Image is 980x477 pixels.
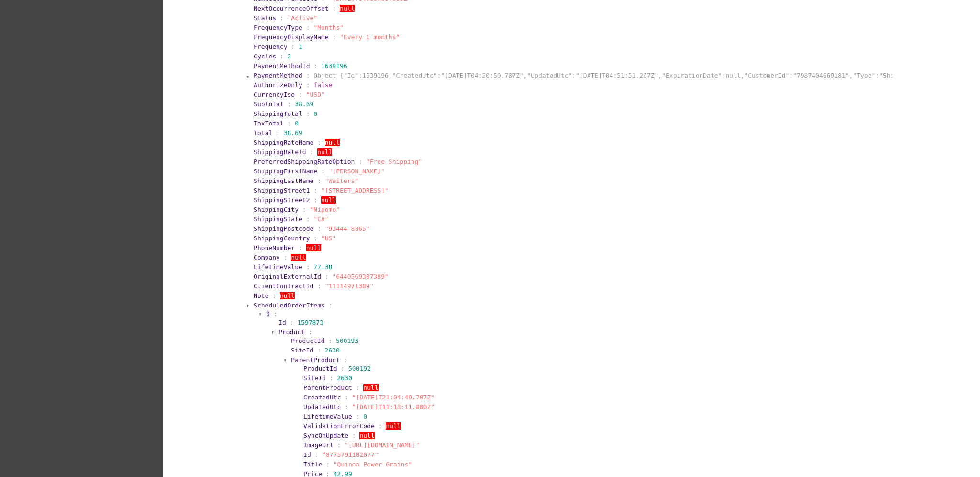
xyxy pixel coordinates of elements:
[291,356,340,363] span: ParentProduct
[254,235,310,242] span: ShippingCountry
[321,235,336,242] span: "US"
[363,413,367,420] span: 0
[303,432,348,439] span: SyncOnUpdate
[303,422,375,430] span: ValidationErrorCode
[313,187,317,194] span: :
[306,81,310,89] span: :
[336,337,358,344] span: 500193
[303,365,337,372] span: ProductId
[317,225,321,232] span: :
[254,129,272,136] span: Total
[317,139,321,146] span: :
[291,43,295,50] span: :
[254,14,276,22] span: Status
[313,196,317,204] span: :
[254,81,302,89] span: AuthorizeOnly
[332,273,388,280] span: "6440569307389"
[386,422,401,430] span: null
[313,81,332,89] span: false
[290,319,294,326] span: :
[306,72,310,79] span: :
[306,244,321,251] span: null
[334,461,412,468] span: "Quinoa Power Grains"
[309,329,312,336] span: :
[299,91,302,98] span: :
[328,337,332,344] span: :
[313,216,328,223] span: "CA"
[254,101,284,108] span: Subtotal
[276,129,280,136] span: :
[379,422,382,430] span: :
[303,403,341,410] span: UpdatedUtc
[317,283,321,290] span: :
[325,347,340,354] span: 2630
[288,101,291,108] span: :
[303,442,334,449] span: ImageUrl
[322,451,378,458] span: "8775791182077"
[306,110,310,117] span: :
[284,129,302,136] span: 38.69
[278,329,305,336] span: Product
[315,451,319,458] span: :
[358,158,362,165] span: :
[303,451,311,458] span: Id
[313,110,317,117] span: 0
[303,384,352,391] span: ParentProduct
[254,216,302,223] span: ShippingState
[313,263,332,271] span: 77.38
[345,403,348,410] span: :
[299,244,302,251] span: :
[325,225,370,232] span: "93444-8865"
[321,187,389,194] span: "[STREET_ADDRESS]"
[352,432,356,439] span: :
[274,310,278,318] span: :
[272,292,276,299] span: :
[297,319,323,326] span: 1597873
[254,244,295,251] span: PhoneNumber
[288,120,291,127] span: :
[288,53,291,60] span: 2
[254,302,325,309] span: ScheduledOrderItems
[325,283,374,290] span: "11114971389"
[254,72,302,79] span: PaymentMethod
[299,43,302,50] span: 1
[295,120,299,127] span: 0
[254,283,313,290] span: ClientContractId
[345,442,420,449] span: "[URL][DOMAIN_NAME]"
[295,101,313,108] span: 38.69
[332,34,336,41] span: :
[321,168,325,175] span: :
[254,177,313,184] span: ShippingLastName
[325,273,329,280] span: :
[254,148,306,156] span: ShippingRateId
[254,62,310,69] span: PaymentMethodId
[288,14,318,22] span: "Active"
[310,148,313,156] span: :
[348,365,371,372] span: 500192
[254,292,268,299] span: Note
[321,62,347,69] span: 1639196
[254,110,302,117] span: ShippingTotal
[337,375,352,382] span: 2630
[291,254,306,261] span: null
[352,394,434,401] span: "[DATE]T21:04:49.707Z"
[303,375,326,382] span: SiteId
[325,139,340,146] span: null
[366,158,422,165] span: "Free Shipping"
[340,5,355,12] span: null
[254,91,295,98] span: CurrencyIso
[303,413,352,420] span: LifetimeValue
[326,461,330,468] span: :
[284,254,288,261] span: :
[254,168,317,175] span: ShippingFirstName
[280,14,284,22] span: :
[254,263,302,271] span: LifetimeValue
[363,384,378,391] span: null
[356,384,360,391] span: :
[321,196,336,204] span: null
[254,120,284,127] span: TaxTotal
[352,403,434,410] span: "[DATE]T11:18:11.800Z"
[266,310,270,318] span: 0
[340,34,400,41] span: "Every 1 months"
[254,196,310,204] span: ShippingStreet2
